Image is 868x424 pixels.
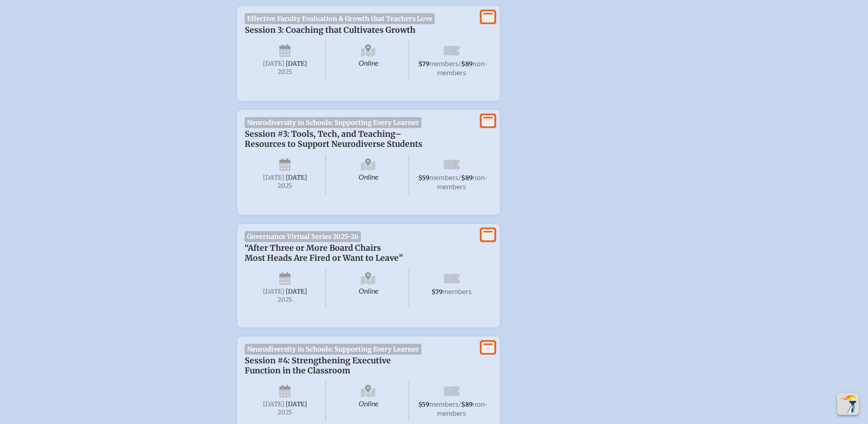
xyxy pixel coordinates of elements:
span: non-members [437,399,488,417]
span: Online [328,381,409,421]
span: Governance Virtual Series 2025-26 [245,231,361,242]
span: Session #3: Tools, Tech, and Teaching–Resources to Support Neurodiverse Students [245,129,422,149]
span: $79 [431,288,442,296]
span: [DATE] [263,288,284,295]
span: non-members [437,59,488,77]
span: [DATE] [263,60,284,67]
span: 2025 [252,68,318,75]
span: “After Three or More Board Chairs Most Heads Are Fired or Want to Leave” [245,243,403,263]
span: / [458,173,461,181]
span: [DATE] [263,400,284,408]
span: 2025 [252,409,318,416]
span: 2025 [252,182,318,189]
span: Neurodiversity in Schools: Supporting Every Learner [245,344,422,355]
span: Effective Faculty Evaluation & Growth that Teachers Love [245,13,435,24]
span: $89 [461,401,473,408]
span: Online [328,155,409,195]
span: $59 [418,174,429,182]
img: To the top [839,395,857,413]
span: $89 [461,60,473,68]
span: [DATE] [286,174,307,181]
span: [DATE] [286,60,307,67]
span: members [442,287,472,295]
span: Session #4: Strengthening Executive Function in the Classroom [245,356,391,376]
span: Session 3: Coaching that Cultivates Growth [245,25,416,35]
span: / [458,59,461,67]
span: $89 [461,174,473,182]
span: / [458,399,461,408]
span: non-members [437,173,488,191]
span: [DATE] [263,174,284,181]
span: members [429,173,458,181]
span: [DATE] [286,400,307,408]
span: $79 [418,60,429,68]
span: members [429,399,458,408]
button: Scroll Top [837,393,859,415]
span: $59 [418,401,429,408]
span: 2025 [252,296,318,303]
span: members [429,59,458,67]
span: Online [328,269,409,307]
span: [DATE] [286,288,307,295]
span: Online [328,41,409,81]
span: Neurodiversity in Schools: Supporting Every Learner [245,117,422,128]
